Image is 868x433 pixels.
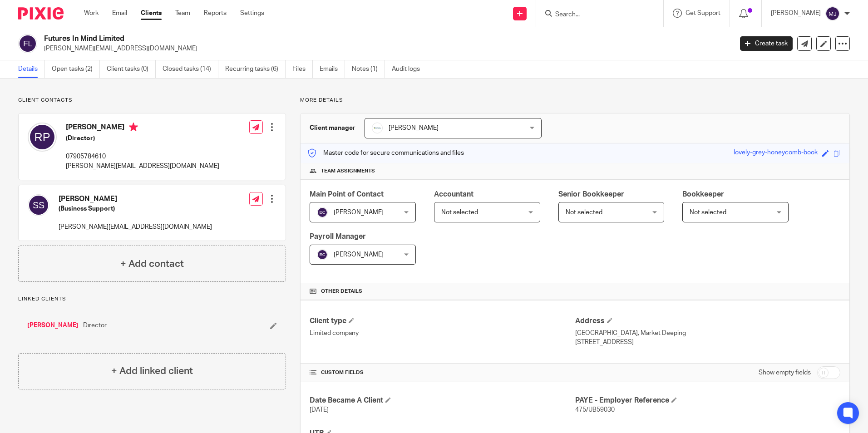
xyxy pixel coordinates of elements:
h4: Address [575,316,840,326]
a: Emails [320,60,345,78]
a: Audit logs [392,60,427,78]
span: Bookkeeper [682,191,724,198]
a: Client tasks (0) [107,60,156,78]
span: Not selected [690,209,726,216]
a: Settings [240,9,264,18]
h4: CUSTOM FIELDS [310,369,575,376]
span: Main Point of Contact [310,191,384,198]
h4: + Add contact [120,257,184,271]
span: Team assignments [321,167,375,175]
p: [GEOGRAPHIC_DATA], Market Deeping [575,329,840,338]
a: Closed tasks (14) [163,60,218,78]
div: lovely-grey-honeycomb-book [734,148,818,158]
h4: [PERSON_NAME] [66,123,219,134]
input: Search [554,11,636,19]
a: Notes (1) [352,60,385,78]
span: Not selected [441,209,478,216]
p: [PERSON_NAME][EMAIL_ADDRESS][DOMAIN_NAME] [66,162,219,171]
a: Create task [740,36,793,51]
a: Work [84,9,99,18]
h5: (Business Support) [59,204,212,213]
span: Not selected [566,209,602,216]
p: [PERSON_NAME][EMAIL_ADDRESS][DOMAIN_NAME] [44,44,726,53]
span: [PERSON_NAME] [334,209,384,216]
p: Client contacts [18,97,286,104]
h4: Date Became A Client [310,396,575,405]
span: Director [83,321,107,330]
h2: Futures In Mind Limited [44,34,590,44]
img: Infinity%20Logo%20with%20Whitespace%20.png [372,123,383,133]
span: Other details [321,288,362,295]
span: Payroll Manager [310,233,366,240]
h4: [PERSON_NAME] [59,194,212,204]
p: [PERSON_NAME][EMAIL_ADDRESS][DOMAIN_NAME] [59,222,212,231]
p: More details [300,97,850,104]
span: Accountant [434,191,473,198]
span: [DATE] [310,407,329,413]
p: [PERSON_NAME] [771,9,821,18]
span: Senior Bookkeeper [558,191,624,198]
span: Get Support [686,10,720,16]
a: Recurring tasks (6) [225,60,286,78]
i: Primary [129,123,138,132]
a: Team [175,9,190,18]
a: [PERSON_NAME] [27,321,79,330]
h3: Client manager [310,123,355,133]
h5: (Director) [66,134,219,143]
span: [PERSON_NAME] [334,251,384,258]
p: [STREET_ADDRESS] [575,338,840,347]
img: svg%3E [825,6,840,21]
a: Clients [141,9,162,18]
span: 475/UB59030 [575,407,615,413]
p: Linked clients [18,295,286,303]
img: svg%3E [28,123,57,152]
img: svg%3E [317,207,328,218]
p: 07905784610 [66,152,219,161]
a: Email [112,9,127,18]
label: Show empty fields [759,368,811,377]
p: Limited company [310,329,575,338]
span: [PERSON_NAME] [389,125,439,131]
img: svg%3E [28,194,49,216]
a: Reports [204,9,227,18]
img: svg%3E [18,34,37,53]
img: svg%3E [317,249,328,260]
h4: Client type [310,316,575,326]
a: Files [292,60,313,78]
h4: + Add linked client [111,364,193,378]
a: Details [18,60,45,78]
img: Pixie [18,7,64,20]
a: Open tasks (2) [52,60,100,78]
p: Master code for secure communications and files [307,148,464,157]
h4: PAYE - Employer Reference [575,396,840,405]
